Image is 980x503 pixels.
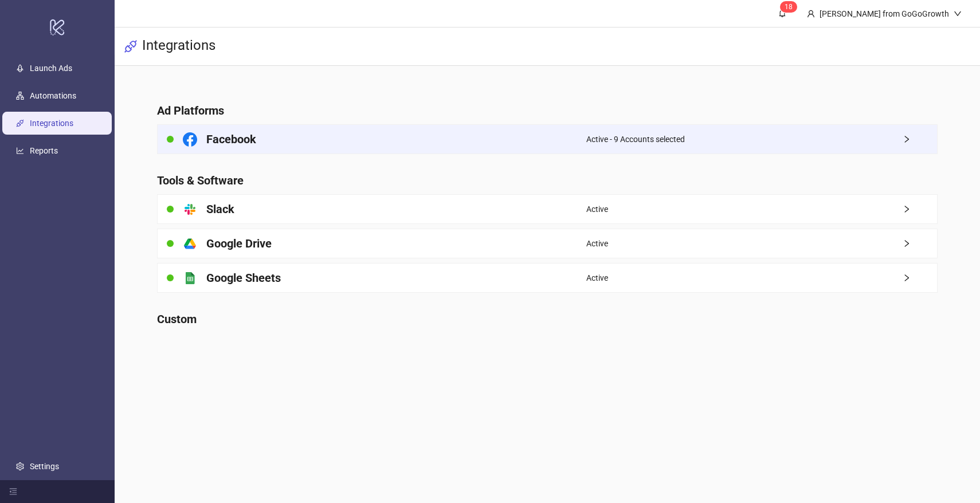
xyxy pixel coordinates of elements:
[30,462,59,471] a: Settings
[903,135,937,143] span: right
[157,229,938,258] a: Google DriveActiveright
[30,119,73,128] a: Integrations
[157,172,938,188] h4: Tools & Software
[586,237,608,250] span: Active
[157,263,938,293] a: Google SheetsActiveright
[815,7,954,20] div: [PERSON_NAME] from GoGoGrowth
[157,311,938,327] h4: Custom
[807,10,815,18] span: user
[9,488,17,496] span: menu-fold
[903,274,937,282] span: right
[157,103,938,119] h4: Ad Platforms
[206,235,272,252] h4: Google Drive
[124,40,138,53] span: api
[206,270,281,286] h4: Google Sheets
[206,201,234,217] h4: Slack
[30,91,76,100] a: Automations
[30,146,58,155] a: Reports
[778,9,786,17] span: bell
[903,239,937,247] span: right
[586,272,608,284] span: Active
[789,3,793,11] span: 8
[903,205,937,213] span: right
[157,194,938,224] a: SlackActiveright
[785,3,789,11] span: 1
[586,203,608,215] span: Active
[780,1,797,13] sup: 18
[206,131,256,147] h4: Facebook
[586,133,685,146] span: Active - 9 Accounts selected
[157,124,938,154] a: FacebookActive - 9 Accounts selectedright
[142,37,215,56] h3: Integrations
[30,64,72,73] a: Launch Ads
[954,10,962,18] span: down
